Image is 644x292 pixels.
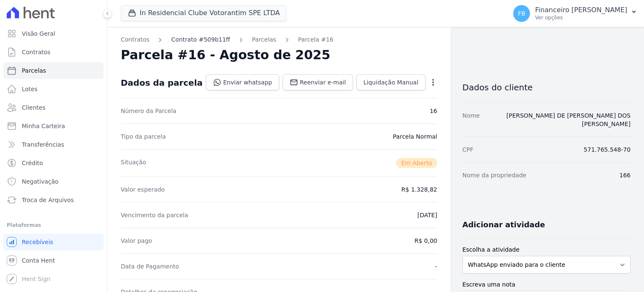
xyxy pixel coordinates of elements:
a: Liquidação Manual [356,74,426,90]
span: Em Aberto [396,158,437,168]
button: In Residencial Clube Votorantim SPE LTDA [121,5,287,21]
a: Troca de Arquivos [3,192,104,208]
h3: Adicionar atividade [462,220,545,230]
dt: Vencimento da parcela [121,211,188,219]
dt: Número da Parcela [121,107,177,115]
span: Crédito [22,159,43,167]
dt: Situação [121,158,146,168]
a: Parcelas [252,35,276,44]
span: Conta Hent [22,256,55,265]
dt: Valor esperado [121,185,165,194]
a: Conta Hent [3,252,104,269]
span: Reenviar e-mail [300,78,346,87]
a: Minha Carteira [3,118,104,134]
a: Clientes [3,99,104,116]
a: Enviar whatsapp [206,74,279,90]
span: FB [518,11,525,16]
dt: Nome da propriedade [462,171,527,179]
span: Clientes [22,103,45,112]
dt: Nome [462,111,480,128]
a: Parcela #16 [298,35,334,44]
dt: Data de Pagamento [121,262,179,271]
span: Visão Geral [22,29,55,38]
a: Negativação [3,173,104,190]
h2: Parcela #16 - Agosto de 2025 [121,47,330,63]
dd: 16 [430,107,437,115]
label: Escolha a atividade [462,245,631,254]
a: Parcelas [3,62,104,79]
a: Contratos [121,35,149,44]
dd: 166 [619,171,631,179]
a: [PERSON_NAME] DE [PERSON_NAME] DOS [PERSON_NAME] [506,112,631,127]
h3: Dados do cliente [462,82,631,92]
a: Crédito [3,155,104,171]
dd: - [435,262,437,271]
span: Transferências [22,140,64,149]
a: Contratos [3,44,104,61]
dd: [DATE] [417,211,437,219]
dt: Tipo da parcela [121,132,166,141]
nav: Breadcrumb [121,35,437,44]
dd: 571.765.548-70 [584,145,631,154]
a: Transferências [3,136,104,153]
a: Recebíveis [3,234,104,250]
a: Visão Geral [3,25,104,42]
label: Escreva uma nota [462,280,631,289]
dd: R$ 1.328,82 [401,185,437,194]
p: Financeiro [PERSON_NAME] [535,6,627,14]
dt: Valor pago [121,237,152,245]
div: Plataformas [7,220,100,230]
dt: CPF [462,145,473,154]
span: Liquidação Manual [364,78,418,87]
span: Parcelas [22,66,46,75]
a: Contrato #509b11ff [171,35,230,44]
span: Minha Carteira [22,122,65,130]
p: Ver opções [535,14,627,21]
span: Troca de Arquivos [22,196,74,204]
div: Dados da parcela [121,78,203,88]
span: Recebíveis [22,238,53,246]
button: FB Financeiro [PERSON_NAME] Ver opções [506,2,644,25]
span: Negativação [22,177,59,186]
span: Lotes [22,85,38,93]
a: Reenviar e-mail [283,74,353,90]
dd: R$ 0,00 [415,237,437,245]
dd: Parcela Normal [393,132,437,141]
span: Contratos [22,48,50,56]
a: Lotes [3,81,104,97]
